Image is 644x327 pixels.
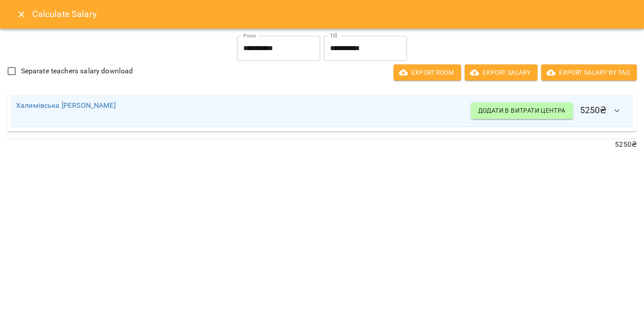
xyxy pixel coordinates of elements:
span: Separate teachers salary download [21,66,133,76]
span: Додати в витрати центра [478,105,566,116]
span: Export Salary by Tag [548,67,630,78]
button: Close [11,4,32,25]
span: Export room [401,67,454,78]
h6: Calculate Salary [32,7,633,21]
button: Додати в витрати центра [471,102,573,119]
button: Export Salary [465,64,538,81]
h6: 5250 ₴ [471,100,628,122]
p: 5250 ₴ [7,139,637,150]
button: Export room [394,64,461,81]
span: Export Salary [472,67,530,78]
button: Export Salary by Tag [541,64,637,81]
a: Халимівська [PERSON_NAME] [16,101,116,110]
